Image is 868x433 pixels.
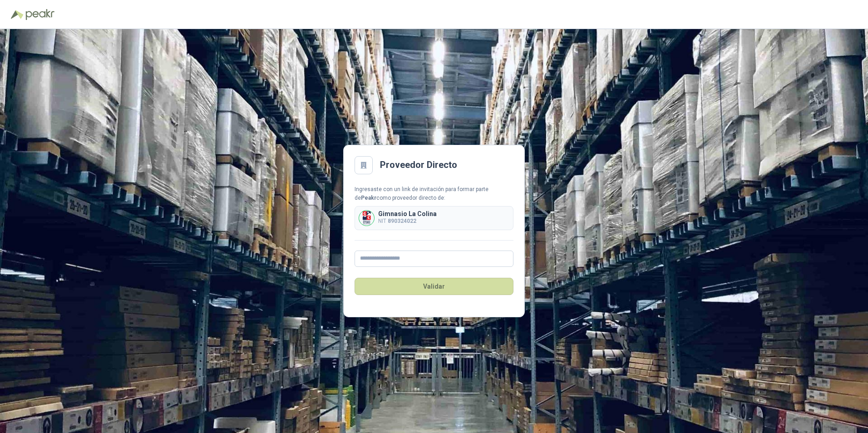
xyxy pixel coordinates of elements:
[361,195,376,201] b: Peakr
[25,9,54,20] img: Peakr
[378,217,437,226] p: NIT
[11,10,24,19] img: Logo
[355,278,513,295] button: Validar
[359,211,374,226] img: Company Logo
[388,218,416,224] b: 890324022
[380,158,457,172] h2: Proveedor Directo
[378,211,437,217] p: Gimnasio La Colina
[355,185,513,202] div: Ingresaste con un link de invitación para formar parte de como proveedor directo de:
